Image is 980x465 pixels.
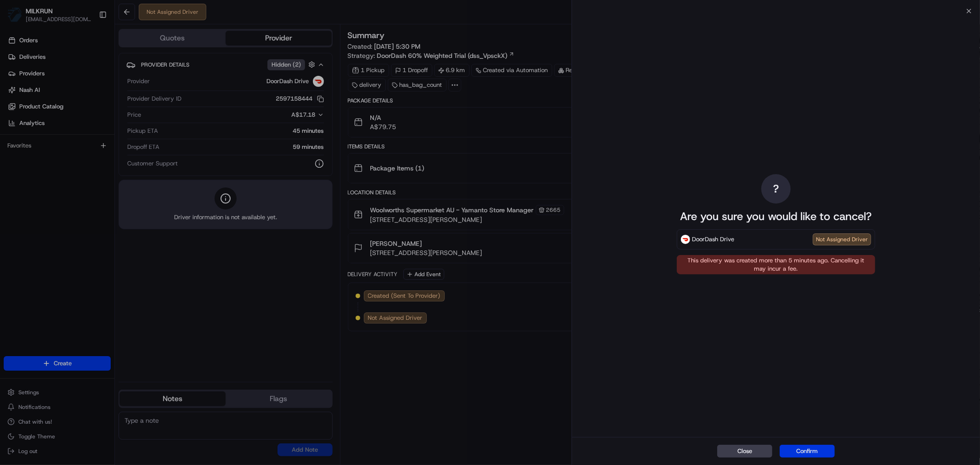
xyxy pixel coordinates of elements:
div: This delivery was created more than 5 minutes ago. Cancelling it may incur a fee. [677,255,875,274]
button: Close [717,445,772,458]
span: DoorDash Drive [692,235,734,244]
div: ? [761,174,791,204]
p: Are you sure you would like to cancel? [680,209,872,224]
button: Confirm [780,445,835,458]
img: DoorDash Drive [681,235,690,244]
